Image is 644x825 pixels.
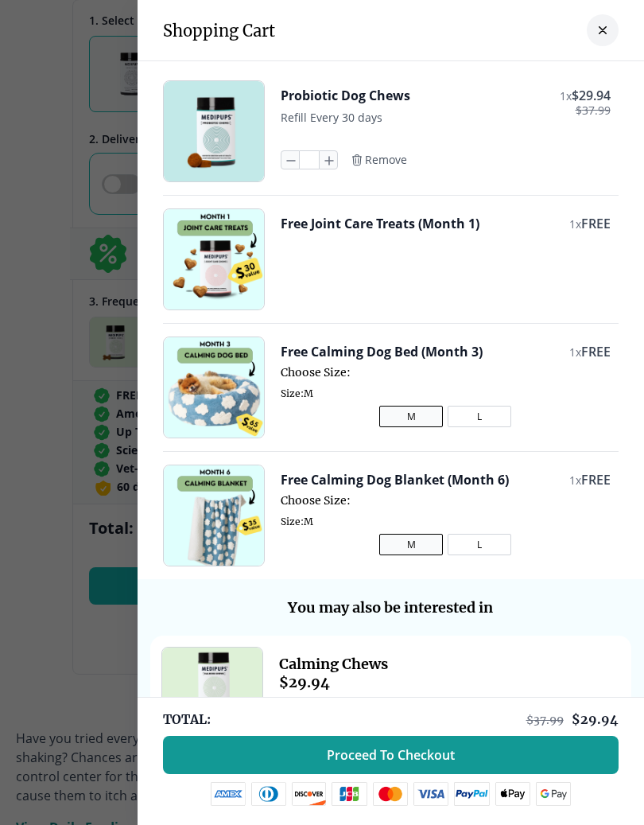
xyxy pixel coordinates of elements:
[380,534,444,555] button: M
[251,782,286,806] img: diners-club
[164,465,264,566] img: Free Calming Dog Blanket (Month 6)
[281,343,483,360] button: Free Calming Dog Bed (Month 3)
[351,153,407,167] button: Remove
[163,21,275,41] h3: Shopping Cart
[281,215,479,232] button: Free Joint Care Treats (Month 1)
[292,782,327,806] img: discover
[569,473,581,488] span: 1 x
[380,406,444,427] button: M
[162,648,262,748] img: Calming Chews
[560,88,572,103] span: 1 x
[448,406,512,427] button: L
[163,710,211,728] span: TOTAL:
[164,337,264,438] img: Free Calming Dog Bed (Month 3)
[332,782,367,806] img: jcb
[161,647,263,749] a: Calming Chews
[327,747,455,763] span: Proceed To Checkout
[572,87,611,104] span: $ 29.94
[587,14,619,46] button: close-cart
[279,655,388,691] a: Calming Chews$29.94
[211,782,246,806] img: amex
[572,711,619,727] span: $ 29.94
[569,344,581,360] span: 1 x
[163,736,619,774] button: Proceed To Checkout
[495,782,530,806] img: apple
[164,209,264,309] img: Free Joint Care Treats (Month 1)
[581,343,611,360] span: FREE
[279,673,388,691] span: $ 29.94
[581,471,611,488] span: FREE
[373,782,408,806] img: mastercard
[281,516,611,527] span: Size: M
[281,493,611,508] span: Choose Size:
[413,782,448,806] img: visa
[279,655,388,673] span: Calming Chews
[281,387,611,399] span: Size: M
[281,110,382,125] span: Refill Every 30 days
[569,216,581,232] span: 1 x
[526,713,564,727] span: $ 37.99
[281,365,611,379] span: Choose Size:
[576,104,611,117] span: $ 37.99
[454,782,490,806] img: paypal
[581,215,611,232] span: FREE
[281,471,509,488] button: Free Calming Dog Blanket (Month 6)
[536,782,572,806] img: google
[365,153,407,167] span: Remove
[448,534,512,555] button: L
[281,87,410,104] button: Probiotic Dog Chews
[150,598,631,617] h3: You may also be interested in
[164,81,264,181] img: Probiotic Dog Chews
